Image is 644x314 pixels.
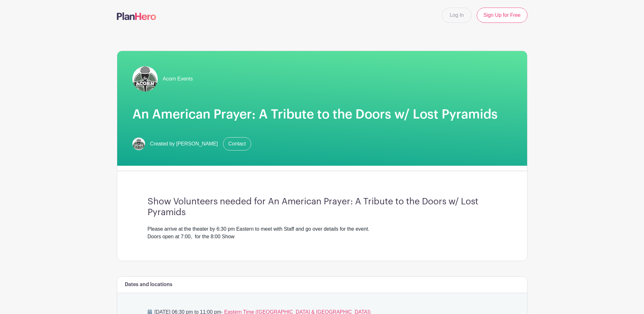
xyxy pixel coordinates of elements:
div: Please arrive at the theater by 6:30 pm Eastern to meet with Staff and go over details for the ev... [148,225,497,240]
img: Acorn%20Logo%20SMALL.jpg [132,138,145,150]
img: Acorn%20Logo%20SMALL.jpg [132,66,158,92]
h6: Dates and locations [125,282,172,288]
a: Contact [223,137,251,151]
a: Sign Up for Free [477,8,527,23]
h1: An American Prayer: A Tribute to the Doors w/ Lost Pyramids [132,107,512,122]
h3: Show Volunteers needed for An American Prayer: A Tribute to the Doors w/ Lost Pyramids [148,196,497,218]
span: Created by [PERSON_NAME] [150,140,218,148]
img: logo-507f7623f17ff9eddc593b1ce0a138ce2505c220e1c5a4e2b4648c50719b7d32.svg [117,12,156,20]
span: Acorn Events [163,75,193,83]
a: Log In [442,8,472,23]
